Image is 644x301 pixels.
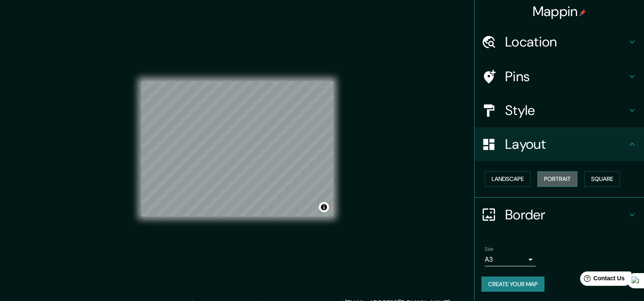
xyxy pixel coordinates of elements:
[537,171,578,187] button: Portrait
[475,60,644,93] div: Pins
[319,202,329,212] button: Toggle attribution
[505,206,627,223] h4: Border
[475,127,644,161] div: Layout
[584,171,620,187] button: Square
[505,102,627,119] h4: Style
[533,3,586,20] h4: Mappin
[141,81,333,216] canvas: Map
[485,253,536,266] div: A3
[481,276,544,292] button: Create your map
[505,68,627,85] h4: Pins
[475,198,644,232] div: Border
[569,268,635,292] iframe: Help widget launcher
[475,25,644,59] div: Location
[485,171,531,187] button: Landscape
[485,245,494,252] label: Size
[505,136,627,153] h4: Layout
[579,9,586,16] img: pin-icon.png
[475,93,644,127] div: Style
[505,33,627,50] h4: Location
